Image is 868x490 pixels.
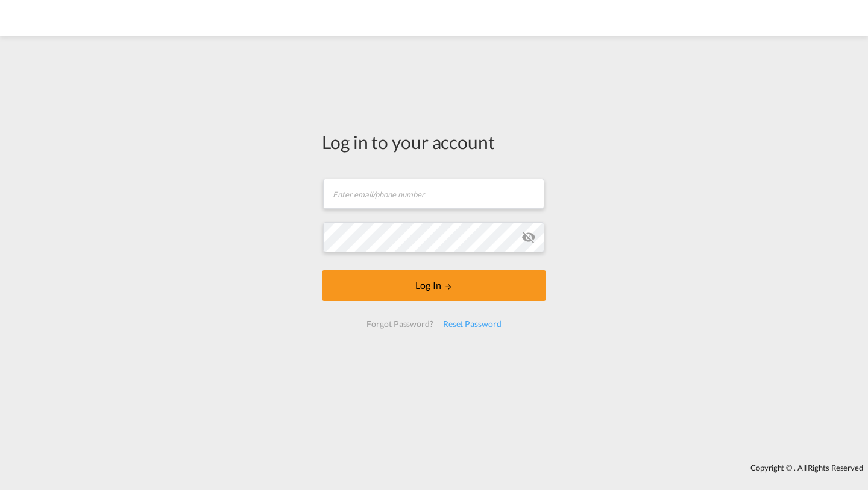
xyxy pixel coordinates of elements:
[362,313,438,335] div: Forgot Password?
[322,270,546,301] button: LOGIN
[323,179,544,209] input: Enter email/phone number
[521,230,536,244] md-icon: icon-eye-off
[438,313,506,335] div: Reset Password
[322,129,546,154] div: Log in to your account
